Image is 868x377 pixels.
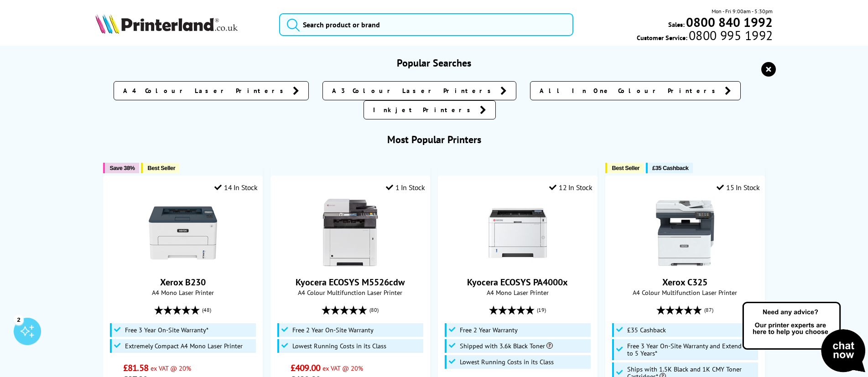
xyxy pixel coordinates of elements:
span: A4 Colour Multifunction Laser Printer [275,288,425,297]
img: Xerox B230 [149,199,217,267]
h3: Most Popular Printers [95,133,773,146]
a: Printerland Logo [95,14,268,36]
span: Best Seller [147,165,175,171]
img: Kyocera ECOSYS M5526cdw [316,199,385,267]
span: Best Seller [612,165,639,171]
span: Sales: [668,20,685,29]
span: Free 3 Year On-Site Warranty and Extend up to 5 Years* [627,342,756,357]
span: A4 Mono Laser Printer [108,288,257,297]
div: 2 [14,315,24,325]
span: A4 Colour Multifunction Laser Printer [610,288,759,297]
img: Kyocera ECOSYS PA4000x [483,199,552,267]
img: Open Live Chat window [740,300,868,375]
span: (87) [704,301,713,319]
button: Best Seller [605,163,644,173]
span: Free 2 Year On-Site Warranty [292,326,374,334]
a: Xerox B230 [149,260,217,269]
span: (19) [537,301,546,319]
a: Kyocera ECOSYS M5526cdw [316,260,385,269]
a: Xerox B230 [160,276,206,288]
span: Lowest Running Costs in its Class [292,342,386,350]
h3: Popular Searches [95,57,773,69]
span: Save 38% [109,165,135,171]
span: A4 Colour Laser Printers [123,86,288,95]
b: 0800 840 1992 [686,14,773,31]
div: 12 In Stock [549,183,592,192]
button: £35 Cashback [646,163,693,173]
div: 14 In Stock [214,183,257,192]
a: 0800 840 1992 [685,18,773,26]
span: (80) [369,301,379,319]
a: Kyocera ECOSYS PA4000x [467,276,568,288]
span: £35 Cashback [627,326,666,334]
span: A3 Colour Laser Printers [332,86,496,95]
span: Customer Service: [637,31,773,42]
a: All In One Colour Printers [530,81,741,100]
span: Free 3 Year On-Site Warranty* [125,326,208,334]
span: 0800 995 1992 [687,31,773,40]
a: Kyocera ECOSYS M5526cdw [296,276,405,288]
a: Kyocera ECOSYS PA4000x [483,260,552,269]
span: Lowest Running Costs in its Class [460,358,554,366]
span: All In One Colour Printers [540,86,720,95]
span: Extremely Compact A4 Mono Laser Printer [125,342,243,350]
span: ex VAT @ 20% [322,364,363,372]
input: Search product or brand [279,13,573,36]
button: Best Seller [141,163,180,173]
img: Xerox C325 [651,199,719,267]
span: ex VAT @ 20% [151,364,191,372]
span: A4 Mono Laser Printer [443,288,592,297]
div: 1 In Stock [386,183,425,192]
a: Xerox C325 [651,260,719,269]
button: Save 38% [103,163,139,173]
a: Xerox C325 [662,276,707,288]
span: £35 Cashback [652,165,688,171]
a: A4 Colour Laser Printers [114,81,309,100]
a: Inkjet Printers [364,100,496,119]
span: Inkjet Printers [373,105,475,114]
span: £409.00 [291,362,320,374]
span: £81.58 [123,362,148,374]
div: 15 In Stock [717,183,759,192]
span: Shipped with 3.6k Black Toner [460,342,553,350]
span: Free 2 Year Warranty [460,326,518,334]
img: Printerland Logo [95,14,238,34]
span: Mon - Fri 9:00am - 5:30pm [712,7,773,15]
a: A3 Colour Laser Printers [322,81,516,100]
span: (48) [202,301,211,319]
